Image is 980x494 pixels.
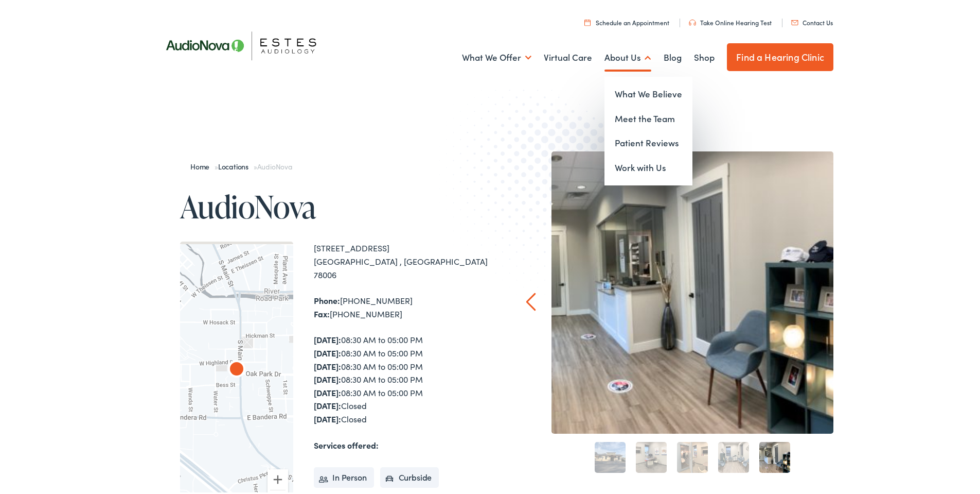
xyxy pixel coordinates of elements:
a: What We Believe [604,80,692,105]
li: In Person [314,465,374,486]
img: utility icon [689,18,696,24]
a: Shop [694,37,715,75]
a: 1 [595,440,626,471]
div: AudioNova [224,356,249,381]
a: Blog [664,37,682,75]
a: Work with Us [604,154,692,178]
strong: [DATE]: [314,359,341,370]
a: Home [190,159,215,169]
a: About Us [604,37,651,75]
strong: Fax: [314,306,330,317]
strong: Phone: [314,293,340,304]
strong: [DATE]: [314,411,341,422]
a: 3 [677,440,708,471]
span: AudioNova [257,159,292,169]
a: 5 [759,440,790,471]
img: utility icon [584,17,591,24]
div: [STREET_ADDRESS] [GEOGRAPHIC_DATA] , [GEOGRAPHIC_DATA] 78006 [314,240,494,279]
button: Zoom in [268,467,288,488]
a: Contact Us [791,16,833,25]
img: utility icon [791,18,798,23]
a: Virtual Care [544,37,592,75]
strong: [DATE]: [314,332,341,343]
strong: [DATE]: [314,345,341,356]
div: 08:30 AM to 05:00 PM 08:30 AM to 05:00 PM 08:30 AM to 05:00 PM 08:30 AM to 05:00 PM 08:30 AM to 0... [314,331,494,423]
a: Take Online Hearing Test [689,16,772,25]
strong: [DATE]: [314,371,341,383]
a: Meet the Team [604,105,692,129]
a: Find a Hearing Clinic [727,41,833,69]
a: What We Offer [462,37,531,75]
strong: [DATE]: [314,398,341,409]
li: Curbside [380,465,439,486]
a: Patient Reviews [604,129,692,154]
a: Locations [218,159,254,169]
span: » » [190,159,292,169]
strong: Services offered: [314,437,379,449]
h1: AudioNova [180,188,494,222]
a: Schedule an Appointment [584,16,669,25]
a: 2 [636,440,667,471]
strong: [DATE]: [314,385,341,396]
a: Prev [526,291,536,309]
a: 4 [718,440,749,471]
div: [PHONE_NUMBER] [PHONE_NUMBER] [314,292,494,318]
